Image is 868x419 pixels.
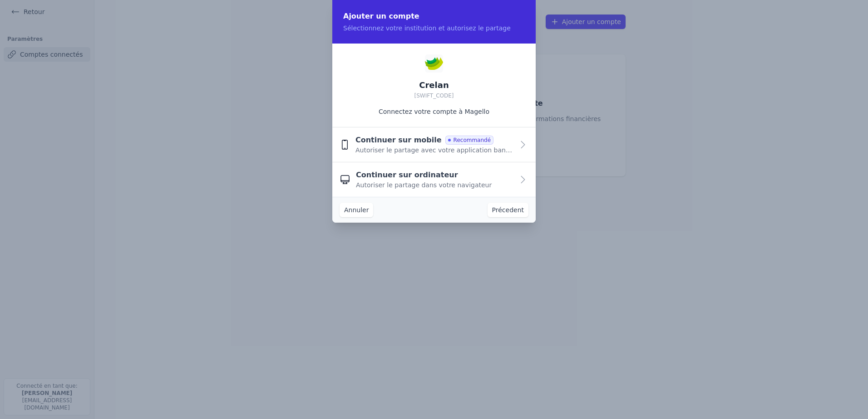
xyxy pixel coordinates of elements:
h2: Crelan [414,80,454,91]
button: Continuer sur ordinateur Autoriser le partage dans votre navigateur [332,162,536,197]
button: Précedent [488,203,528,217]
span: Continuer sur mobile [355,135,442,146]
p: Connectez votre compte à Magello [379,107,489,116]
span: Continuer sur ordinateur [356,170,458,180]
h2: Ajouter un compte [343,11,525,22]
img: Crelan [425,54,443,73]
span: Recommandé [445,136,493,145]
span: Autoriser le partage dans votre navigateur [356,180,492,190]
button: Annuler [340,203,373,217]
p: Sélectionnez votre institution et autorisez le partage [343,24,525,33]
span: [SWIFT_CODE] [414,93,454,99]
span: Autoriser le partage avec votre application bancaire [355,146,514,155]
button: Continuer sur mobile Recommandé Autoriser le partage avec votre application bancaire [332,127,536,162]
